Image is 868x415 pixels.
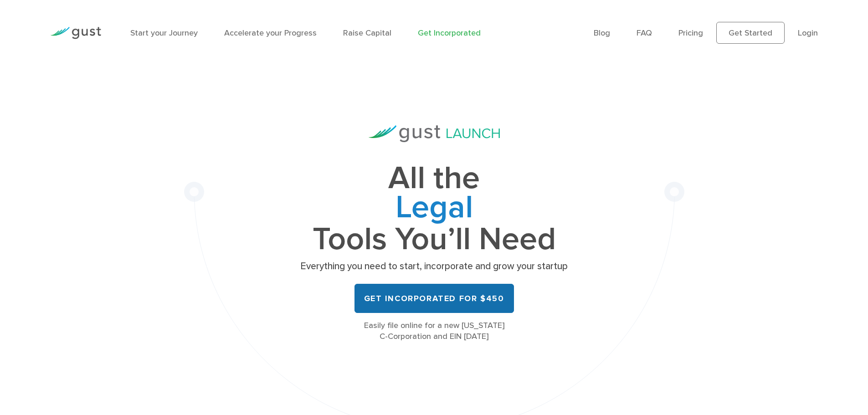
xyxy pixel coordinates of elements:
[298,193,571,225] span: Legal
[298,164,571,254] h1: All the Tools You’ll Need
[224,28,317,38] a: Accelerate your Progress
[354,284,514,313] a: Get Incorporated for $450
[130,28,198,38] a: Start your Journey
[798,28,818,38] a: Login
[716,22,785,44] a: Get Started
[50,27,101,39] img: Gust Logo
[678,28,703,38] a: Pricing
[298,320,571,342] div: Easily file online for a new [US_STATE] C-Corporation and EIN [DATE]
[637,28,652,38] a: FAQ
[298,260,571,273] p: Everything you need to start, incorporate and grow your startup
[418,28,481,38] a: Get Incorporated
[369,125,500,142] img: Gust Launch Logo
[594,28,610,38] a: Blog
[343,28,391,38] a: Raise Capital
